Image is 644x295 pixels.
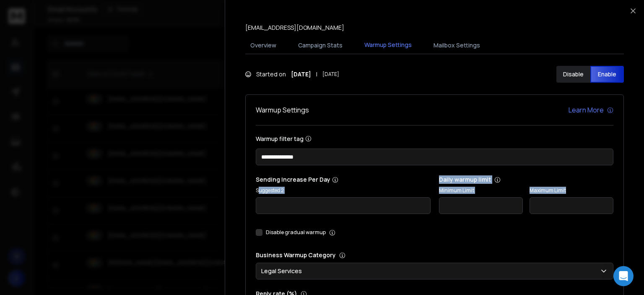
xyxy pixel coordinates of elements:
button: Overview [245,36,281,55]
a: Learn More [569,105,613,115]
div: Open Intercom Messenger [613,266,634,286]
p: Daily warmup limit [439,175,614,184]
div: Started on [245,70,339,78]
p: Legal Services [261,267,305,275]
label: Disable gradual warmup [266,229,326,236]
p: Suggested 2 [256,187,431,194]
strong: [DATE] [291,70,311,78]
button: Campaign Stats [293,36,348,55]
button: DisableEnable [556,66,624,83]
span: | [316,70,317,78]
label: Warmup filter tag [256,136,613,142]
button: Warmup Settings [359,36,417,55]
span: [DATE] [322,71,339,78]
h1: Warmup Settings [256,105,309,115]
button: Enable [590,66,624,83]
label: Maximum Limit [530,187,613,194]
p: Business Warmup Category [256,251,613,259]
label: Minimum Limit [439,187,523,194]
button: Mailbox Settings [428,36,485,55]
button: Disable [556,66,590,83]
p: Sending Increase Per Day [256,175,431,184]
p: [EMAIL_ADDRESS][DOMAIN_NAME] [245,23,344,32]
